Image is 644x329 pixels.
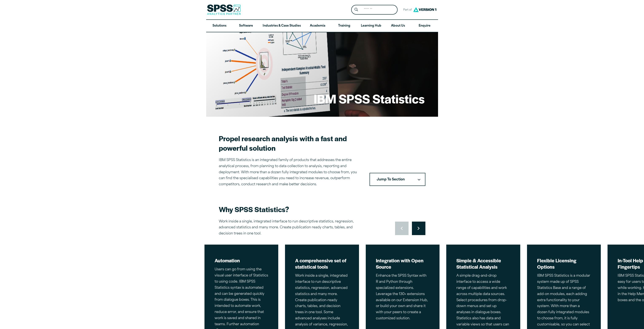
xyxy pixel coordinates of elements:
[219,204,366,214] h2: Why SPSS Statistics?
[351,5,398,15] form: Site Header Search Form
[385,20,411,32] a: About Us
[304,20,331,32] a: Academia
[412,6,437,14] img: Version1 Logo
[233,20,259,32] a: Software
[370,173,425,186] nav: Table of Contents
[206,20,233,32] a: Solutions
[376,273,430,321] p: Enhance the SPSS Syntax with R and Python through specialized extensions. Leverage the 130+ exten...
[206,20,438,32] nav: Desktop version of site main menu
[355,8,358,11] svg: Search magnifying glass icon
[219,134,359,153] h2: Propel research analysis with a fast and powerful solution
[411,20,438,32] a: Enquire
[219,157,359,188] p: IBM SPSS Statistics is an integrated family of products that addresses the entire analytical proc...
[418,227,419,230] svg: Right pointing chevron
[259,20,304,32] a: Industries & Case Studies
[215,257,268,264] h2: Automation
[358,20,385,32] a: Learning Hub
[376,257,430,270] h2: Integration with Open Source
[401,7,412,13] span: Part of
[352,6,360,14] button: Search magnifying glass icon
[219,219,366,237] p: Work inside a single, integrated interface to run descriptive statistics, regression, advanced st...
[370,173,425,186] button: Jump To SectionDownward pointing chevron
[412,222,425,235] button: Move to next slide
[314,90,425,107] h1: IBM SPSS Statistics
[456,257,510,270] h2: Simple & Accessible Statistical Analysis
[418,179,420,181] svg: Downward pointing chevron
[207,4,241,15] img: SPSS Analytics Partner
[331,20,357,32] a: Training
[295,257,349,270] h2: A comprehensive set of statistical tools
[537,257,591,270] h2: Flexible Licensing Options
